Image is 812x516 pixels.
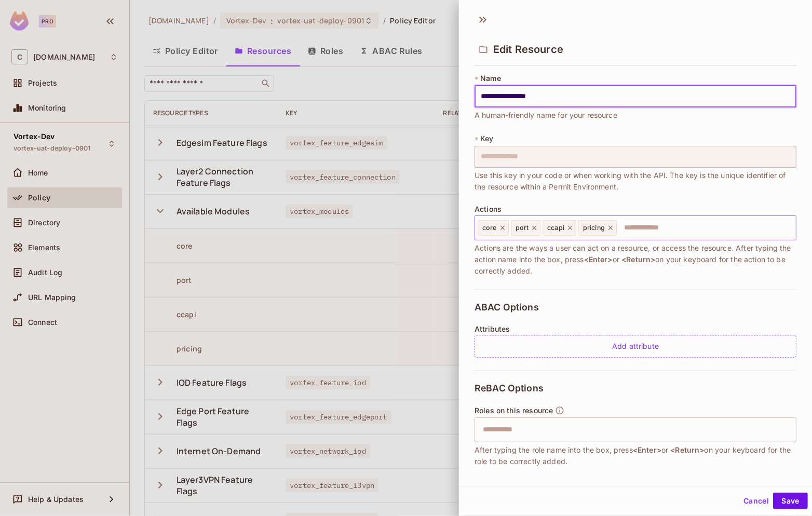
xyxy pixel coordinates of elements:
[475,383,544,393] span: ReBAC Options
[578,220,617,236] div: pricing
[739,493,773,509] button: Cancel
[480,74,501,83] span: Name
[475,335,796,358] div: Add attribute
[480,134,493,143] span: Key
[475,325,510,333] span: Attributes
[482,224,497,232] span: core
[583,224,605,232] span: pricing
[475,170,796,193] span: Use this key in your code or when working with the API. The key is the unique identifier of the r...
[773,493,808,509] button: Save
[547,224,564,232] span: ccapi
[475,242,796,277] span: Actions are the ways a user can act on a resource, or access the resource. After typing the actio...
[621,255,655,264] span: <Return>
[543,220,576,236] div: ccapi
[516,224,529,232] span: port
[475,205,502,213] span: Actions
[475,302,539,313] span: ABAC Options
[478,220,509,236] div: core
[633,445,661,454] span: <Enter>
[511,220,541,236] div: port
[475,110,617,121] span: A human-friendly name for your resource
[475,406,553,415] span: Roles on this resource
[493,43,563,56] span: Edit Resource
[670,445,704,454] span: <Return>
[475,444,796,467] span: After typing the role name into the box, press or on your keyboard for the role to be correctly a...
[584,255,613,264] span: <Enter>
